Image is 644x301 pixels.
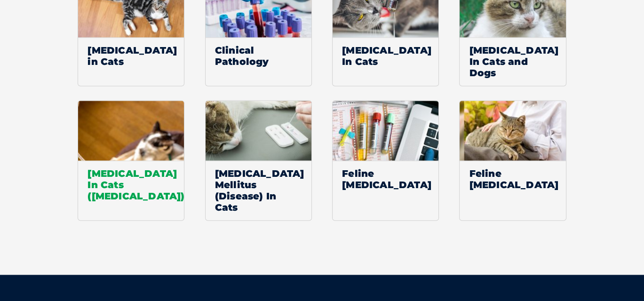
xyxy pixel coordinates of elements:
a: [MEDICAL_DATA] Mellitus (Disease) In Cats [205,100,312,221]
span: Feline [MEDICAL_DATA] [460,160,565,198]
span: [MEDICAL_DATA] in Cats [78,37,184,74]
a: Feline [MEDICAL_DATA] [459,100,566,221]
a: [MEDICAL_DATA] In Cats ([MEDICAL_DATA]) [78,100,184,221]
span: [MEDICAL_DATA] Mellitus (Disease) In Cats [206,160,311,220]
span: Clinical Pathology [206,37,311,74]
a: Feline [MEDICAL_DATA] [332,100,439,221]
span: [MEDICAL_DATA] In Cats and Dogs [460,37,565,86]
span: [MEDICAL_DATA] In Cats [333,37,438,74]
span: Feline [MEDICAL_DATA] [333,160,438,198]
span: [MEDICAL_DATA] In Cats ([MEDICAL_DATA]) [78,160,184,209]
